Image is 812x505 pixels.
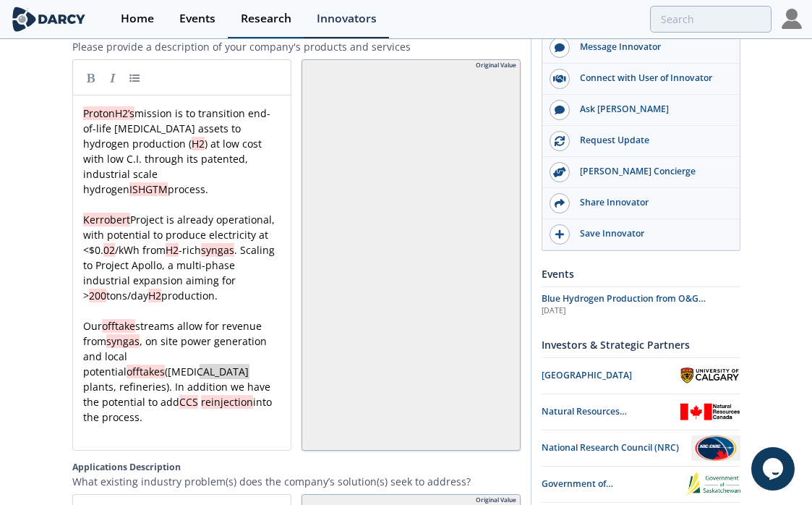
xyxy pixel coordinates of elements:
a: Blue Hydrogen Production from O&G [PERSON_NAME] w/ Proton Technologies [DATE] [542,292,740,317]
span: H2 [166,243,179,257]
span: Project is already operational, with potential to produce electricity at <$0. /kWh from -rich . S... [83,213,278,302]
span: offtakes [127,365,165,378]
span: 200 [89,289,106,302]
iframe: chat widget [751,447,798,491]
span: syngas [201,243,234,257]
div: Government of [GEOGRAPHIC_DATA] [542,478,685,491]
p: What existing industry problem(s) does the company’s solution(s) seek to address? [72,474,521,489]
a: Government of [GEOGRAPHIC_DATA] Government of Saskatchewan [542,472,740,497]
span: H2 [148,289,161,302]
div: Events [179,13,215,25]
a: Italic (Cmd-I) [102,67,124,88]
img: Profile [782,9,802,29]
a: National Research Council (NRC) National Research Council (NRC) [542,436,740,461]
a: Generic List (Cmd-L) [124,67,145,88]
div: Message Innovator [570,41,732,54]
img: National Research Council (NRC) [691,436,740,461]
span: H2 [192,137,205,150]
span: ISHGTM [129,182,168,196]
div: Original Value [476,61,516,70]
span: ProtonH2’s [83,106,134,120]
div: [DATE] [542,305,740,317]
div: Ask [PERSON_NAME] [570,103,732,116]
span: mission is to transition end-of-life [MEDICAL_DATA] assets to hydrogen production ( ) at low cost... [83,106,270,196]
div: Investors & Strategic Partners [542,332,740,357]
div: Innovators [317,13,377,25]
span: Our streams allow for revenue from , on site power generation and local potential ([MEDICAL_DATA]... [83,319,275,424]
div: [GEOGRAPHIC_DATA] [542,369,680,382]
div: Share Innovator [570,196,732,209]
div: Events [542,261,740,287]
a: Bold (Cmd-B) [80,67,102,88]
a: [GEOGRAPHIC_DATA] University of Calgary [542,363,740,389]
button: Save Innovator [542,219,740,250]
div: Natural Resources [GEOGRAPHIC_DATA] [542,405,680,418]
span: 02 [103,243,115,257]
input: Advanced Search [650,6,772,33]
div: Save Innovator [570,227,732,240]
a: Natural Resources [GEOGRAPHIC_DATA] Natural Resources Canada [542,399,740,425]
div: Connect with User of Innovator [570,72,732,85]
span: CCS [179,395,198,409]
p: Please provide a description of your company's products and services [72,39,521,54]
span: syngas [106,334,140,348]
span: offtake [102,319,135,333]
div: National Research Council (NRC) [542,441,692,454]
div: Research [241,13,291,25]
img: logo-wide.svg [10,7,87,32]
span: reinjection [201,395,253,409]
span: Kerrobert [83,213,130,226]
span: Blue Hydrogen Production from O&G [PERSON_NAME] w/ Proton Technologies [542,292,714,318]
img: Natural Resources Canada [680,403,740,420]
div: Home [121,13,154,25]
img: Government of Saskatchewan [684,472,740,497]
div: Request Update [570,134,732,147]
div: Original Value [476,496,516,505]
img: University of Calgary [680,367,740,385]
div: [PERSON_NAME] Concierge [570,165,732,178]
label: Applications Description [72,461,521,474]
